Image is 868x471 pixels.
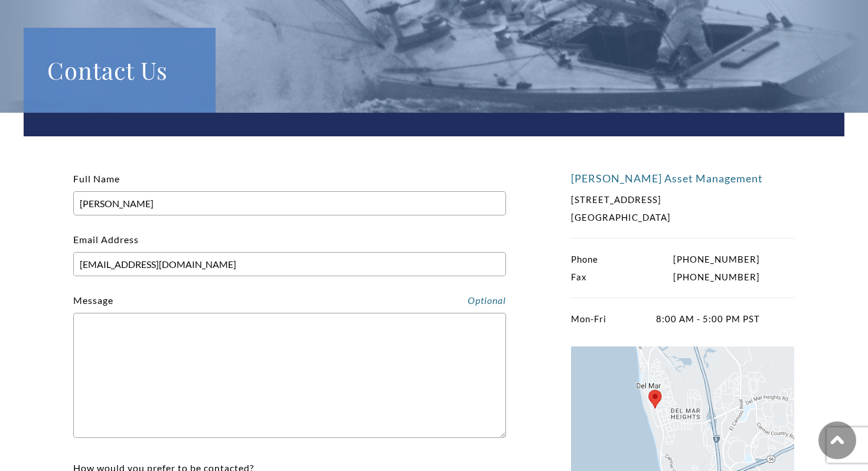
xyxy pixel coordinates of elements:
p: [PHONE_NUMBER] [571,250,760,268]
input: Email Address [73,252,506,276]
label: Email Address [73,234,506,270]
p: 8:00 AM - 5:00 PM PST [571,310,760,328]
label: Message [73,295,113,306]
input: Full Name [73,191,506,215]
h4: [PERSON_NAME] Asset Management [571,172,795,185]
p: [STREET_ADDRESS] [GEOGRAPHIC_DATA] [571,191,760,226]
span: Fax [571,268,587,286]
p: [PHONE_NUMBER] [571,268,760,286]
h1: Contact Us [47,51,192,89]
span: Phone [571,250,598,268]
label: Full Name [73,173,506,209]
